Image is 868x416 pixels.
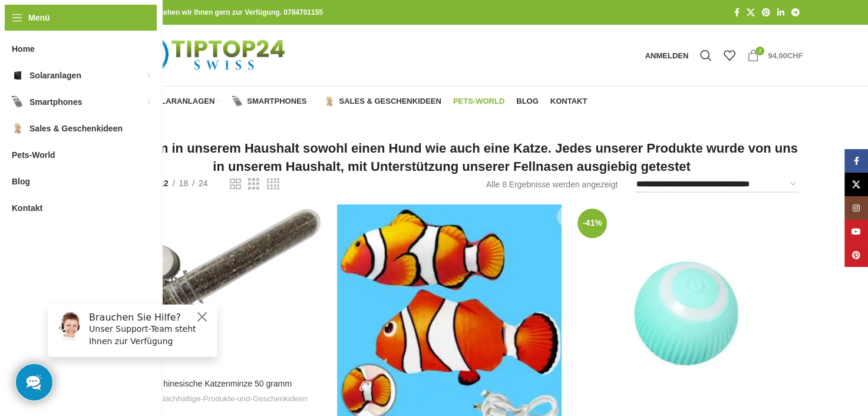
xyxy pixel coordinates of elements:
[194,177,212,190] a: 24
[339,97,441,106] span: Sales & Geschenkideen
[743,5,758,21] a: X Social Link
[486,178,618,191] p: Alle 8 Ergebnisse werden angezeigt
[247,97,306,106] span: Smartphones
[453,90,504,113] a: Pets-World
[694,44,718,67] a: Suche
[645,52,689,60] span: Anmelden
[741,44,808,67] a: 2 94,00CHF
[16,16,46,46] img: Customer service
[844,196,868,220] a: Instagram Social Link
[29,65,81,86] span: Solaranlagen
[107,394,319,405] div: ,
[844,173,868,196] a: X Social Link
[28,11,50,24] span: Menü
[577,209,607,238] span: -41%
[324,90,441,113] a: Sales & Geschenkideen
[230,177,241,192] a: Rasteransicht 2
[844,149,868,173] a: Facebook Social Link
[101,140,803,176] h3: Wir haben in unserem Haushalt sowohl einen Hund wie auch eine Katze. Jedes unserer Produkte wurde...
[550,90,588,113] a: Kontakt
[324,96,335,107] img: Sales & Geschenkideen
[29,91,82,113] span: Smartphones
[844,220,868,243] a: YouTube Social Link
[232,96,243,107] img: Smartphones
[179,179,189,188] span: 18
[453,97,504,106] span: Pets-World
[788,5,803,21] a: Telegram Social Link
[157,15,171,29] button: Close
[516,90,539,113] a: Blog
[12,144,55,166] span: Pets-World
[718,44,741,67] div: Meine Wunschliste
[635,176,798,193] select: Shop-Reihenfolge
[175,177,193,190] a: 18
[12,197,42,219] span: Kontakt
[12,96,24,108] img: Smartphones
[768,51,803,60] bdi: 94,00
[12,38,35,60] span: Home
[12,171,30,192] span: Blog
[232,90,312,113] a: Smartphones
[101,25,315,86] img: Tiptop24 Nachhaltige & Faire Produkte
[150,97,215,106] span: Solaranlagen
[101,50,315,60] a: Logo der Website
[267,177,279,192] a: Rasteransicht 4
[95,90,593,113] div: Hauptnavigation
[51,16,172,28] h6: Brauchen Sie Hilfe?
[159,179,169,188] span: 12
[101,204,325,373] a: Echte Chinesische Katzenminze 50 gramm
[29,118,123,139] span: Sales & Geschenkideen
[758,5,774,21] a: Pinterest Social Link
[51,28,172,52] p: Unser Support-Team steht Ihnen zur Verfügung
[731,5,743,21] a: Facebook Social Link
[774,5,788,21] a: LinkedIn Social Link
[155,177,173,190] a: 12
[787,51,803,60] span: CHF
[550,97,588,106] span: Kontakt
[516,97,539,106] span: Blog
[101,8,323,16] strong: Bei allen Fragen stehen wir Ihnen gern zur Verfügung. 0784701155
[12,70,24,81] img: Solaranlagen
[136,90,221,113] a: Solaranlagen
[755,47,764,55] span: 2
[844,243,868,267] a: Pinterest Social Link
[12,123,24,134] img: Sales & Geschenkideen
[199,179,208,188] span: 24
[134,379,292,388] a: Echte Chinesische Katzenminze 50 gramm
[248,177,259,192] a: Rasteransicht 3
[159,394,307,405] a: Nachhaltige-Produkte-und-Geschenkideen
[639,44,695,67] a: Anmelden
